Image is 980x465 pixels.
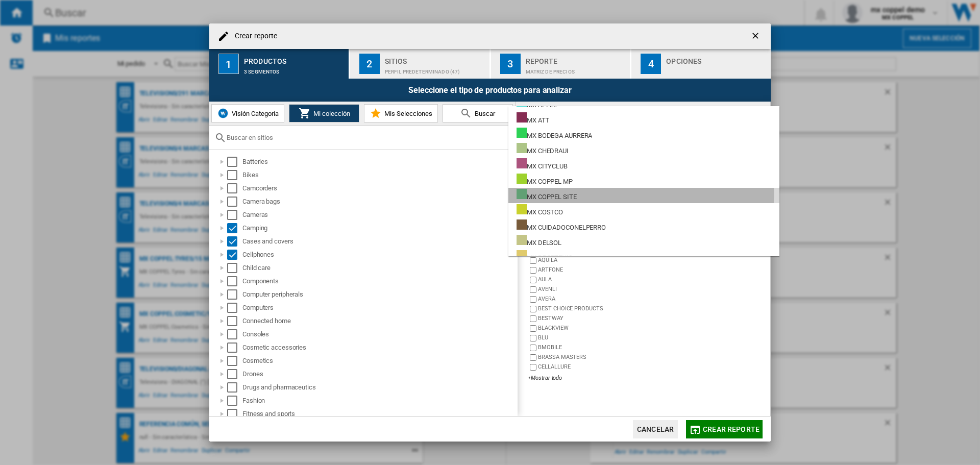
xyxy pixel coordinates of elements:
div: MX CHEDRAUI [517,143,569,156]
div: MX COPPEL SITE [517,189,577,202]
div: MX DELSOL [517,235,561,248]
div: MX COSTCO [517,204,563,217]
div: MX CITYCLUB [517,158,568,171]
div: MX COPPEL MP [517,174,573,186]
div: MX DPORTENIS [517,250,573,263]
div: MX BODEGA AURRERA [517,128,592,140]
div: MX CUIDADOCONELPERRO [517,219,606,232]
div: MX ATT [517,112,549,125]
